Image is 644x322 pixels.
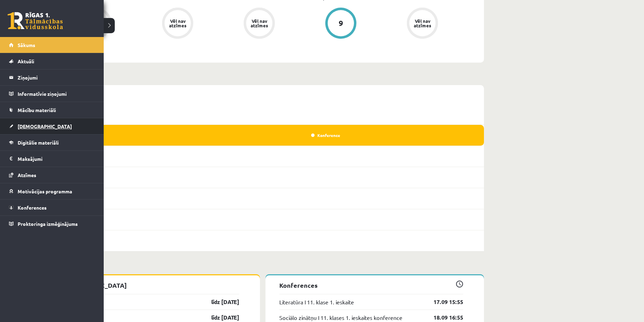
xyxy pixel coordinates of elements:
a: [DEMOGRAPHIC_DATA] [9,118,95,134]
a: Vēl nav atzīmes [382,8,463,40]
span: Sākums [18,42,35,48]
a: Literatūra I 11. klase 1. ieskaite [279,298,354,306]
div: (08.09 - 14.09) [41,85,484,104]
span: [DEMOGRAPHIC_DATA] [18,123,72,129]
p: [DEMOGRAPHIC_DATA] [55,280,239,290]
div: Vēl nav atzīmes [168,19,187,28]
a: Aktuāli [9,53,95,69]
span: Konferences [18,204,47,211]
a: Konferences [9,200,95,215]
div: Vēl nav atzīmes [250,19,269,28]
div: 9 [339,19,343,27]
a: Vēl nav atzīmes [137,8,218,40]
p: Nedēļa [44,72,481,81]
div: Vēl nav atzīmes [413,19,432,28]
a: 9 [300,8,382,40]
a: Motivācijas programma [9,183,95,199]
p: Konferences [279,280,463,290]
span: Motivācijas programma [18,188,72,194]
legend: Ziņojumi [18,70,95,85]
a: līdz [DATE] [199,298,239,306]
a: Atzīmes [9,167,95,183]
a: Sociālo zinātņu I 11. klases 1. ieskaites konference [279,313,402,322]
a: Mācību materiāli [9,102,95,118]
span: Atzīmes [18,172,36,178]
a: Digitālie materiāli [9,135,95,150]
a: Ziņojumi [9,70,95,85]
a: 17.09 15:55 [423,298,463,306]
span: Proktoringa izmēģinājums [18,221,78,227]
span: Digitālie materiāli [18,139,59,146]
legend: Maksājumi [18,151,95,167]
p: Tuvākās aktivitātes [44,262,481,271]
a: Maksājumi [9,151,95,167]
span: Mācību materiāli [18,107,56,113]
span: Aktuāli [18,58,34,64]
a: Konference [311,132,340,138]
legend: Informatīvie ziņojumi [18,86,95,102]
a: Proktoringa izmēģinājums [9,216,95,232]
a: Vēl nav atzīmes [218,8,300,40]
a: Informatīvie ziņojumi [9,86,95,102]
a: Sākums [9,37,95,53]
a: Rīgas 1. Tālmācības vidusskola [8,12,63,29]
a: līdz [DATE] [199,313,239,322]
a: 18.09 16:55 [423,313,463,322]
